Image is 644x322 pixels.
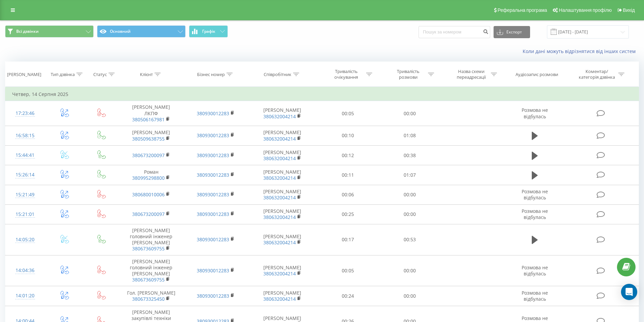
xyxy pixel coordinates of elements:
td: [PERSON_NAME] ЛКПФ [119,101,183,126]
td: 00:05 [317,255,379,286]
td: 01:07 [379,165,441,185]
td: 00:24 [317,286,379,306]
a: 380632004214 [263,135,296,142]
div: 15:44:41 [12,149,38,162]
td: 00:12 [317,146,379,165]
span: Налаштування профілю [559,7,612,13]
div: Тип дзвінка [51,72,75,77]
div: Клієнт [140,72,153,77]
div: 15:21:01 [12,208,38,221]
td: Гол. [PERSON_NAME] [119,286,183,306]
td: 00:25 [317,204,379,224]
td: Роман [119,165,183,185]
div: 17:23:46 [12,107,38,120]
span: Всі дзвінки [16,29,39,34]
td: 00:00 [379,255,441,286]
td: 00:00 [379,286,441,306]
button: Графік [189,25,228,38]
td: Четвер, 14 Серпня 2025 [5,88,639,101]
a: 380509638755 [132,135,165,142]
div: Тривалість розмови [390,69,426,80]
td: 00:00 [379,185,441,204]
div: Тривалість очікування [328,69,364,80]
td: 00:38 [379,146,441,165]
a: 380506167981 [132,116,165,123]
div: [PERSON_NAME] [7,72,41,77]
div: Бізнес номер [197,72,225,77]
span: Розмова не відбулась [522,188,548,201]
td: 00:10 [317,126,379,145]
a: 380632004214 [263,194,296,201]
td: 00:11 [317,165,379,185]
td: [PERSON_NAME] [248,255,317,286]
a: 380632004214 [263,175,296,181]
a: 380930012283 [197,152,229,158]
a: 380673325450 [132,296,165,302]
a: Коли дані можуть відрізнятися вiд інших систем [523,48,639,54]
span: Розмова не відбулась [522,264,548,277]
a: 380930012283 [197,110,229,117]
div: 16:58:15 [12,129,38,142]
td: [PERSON_NAME] [248,204,317,224]
td: 00:17 [317,224,379,255]
span: Вихід [623,7,635,13]
span: Графік [202,29,215,34]
span: Розмова не відбулась [522,208,548,220]
a: 380930012283 [197,293,229,299]
td: [PERSON_NAME] [119,126,183,145]
div: Коментар/категорія дзвінка [577,69,617,80]
span: Реферальна програма [498,7,547,13]
button: Основний [97,25,186,38]
a: 380930012283 [197,191,229,198]
td: [PERSON_NAME] [248,286,317,306]
a: 380995298800 [132,175,165,181]
td: 00:05 [317,101,379,126]
div: 15:26:14 [12,168,38,181]
td: 00:00 [379,204,441,224]
a: 380930012283 [197,267,229,274]
a: 380632004214 [263,270,296,277]
div: Аудіозапис розмови [516,72,558,77]
td: [PERSON_NAME] [248,165,317,185]
a: 380632004214 [263,296,296,302]
div: Співробітник [264,72,291,77]
a: 380673200097 [132,152,165,158]
td: [PERSON_NAME] головний інженер [PERSON_NAME] [119,224,183,255]
td: [PERSON_NAME] [248,224,317,255]
td: [PERSON_NAME] [248,185,317,204]
div: 14:01:20 [12,289,38,302]
a: 380673609755 [132,245,165,252]
span: Розмова не відбулась [522,107,548,119]
td: 00:06 [317,185,379,204]
a: 380632004214 [263,155,296,162]
div: 15:21:49 [12,188,38,201]
div: 14:05:20 [12,233,38,246]
a: 380632004214 [263,113,296,120]
td: 00:53 [379,224,441,255]
td: [PERSON_NAME] [248,101,317,126]
div: Назва схеми переадресації [453,69,489,80]
a: 380673200097 [132,211,165,217]
a: 380632004214 [263,239,296,246]
a: 380632004214 [263,214,296,220]
td: [PERSON_NAME] [248,126,317,145]
td: [PERSON_NAME] [248,146,317,165]
input: Пошук за номером [419,26,490,38]
button: Всі дзвінки [5,25,94,38]
td: [PERSON_NAME] головний інженер [PERSON_NAME] [119,255,183,286]
a: 380680010006 [132,191,165,198]
a: 380930012283 [197,211,229,217]
a: 380930012283 [197,132,229,139]
div: Статус [93,72,107,77]
td: 01:08 [379,126,441,145]
a: 380930012283 [197,172,229,178]
span: Розмова не відбулась [522,290,548,302]
div: Open Intercom Messenger [621,284,637,300]
a: 380673609755 [132,276,165,283]
td: 00:00 [379,101,441,126]
a: 380930012283 [197,236,229,243]
div: 14:04:36 [12,264,38,277]
button: Експорт [494,26,530,38]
